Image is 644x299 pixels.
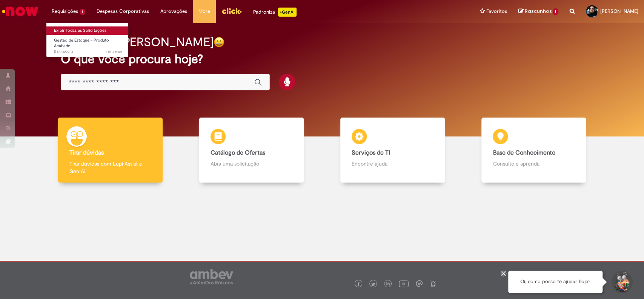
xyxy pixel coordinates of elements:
[508,271,603,293] div: Oi, como posso te ajudar hoje?
[46,36,129,53] a: Aberto R13545931 : Gestão de Estoque – Produto Acabado
[553,8,558,15] span: 1
[214,37,224,48] img: happy-face.png
[211,149,265,156] b: Catálogo de Ofertas
[52,8,78,15] span: Requisições
[352,160,433,167] p: Encontre ajuda
[493,149,555,156] b: Base de Conhecimento
[54,49,122,55] span: R13545931
[46,23,129,57] ul: Requisições
[106,49,122,55] time: 18/09/2025 09:24:43
[600,8,638,14] span: [PERSON_NAME]
[493,160,575,167] p: Consulte e aprenda
[352,149,390,156] b: Serviços de TI
[486,8,507,15] span: Favoritos
[211,160,292,167] p: Abra uma solicitação
[322,118,463,183] a: Serviços de TI Encontre ajuda
[1,4,40,19] img: ServiceNow
[371,282,375,286] img: logo_footer_twitter.png
[386,282,390,287] img: logo_footer_linkedin.png
[430,280,437,287] img: logo_footer_naosei.png
[416,280,423,287] img: logo_footer_workplace.png
[80,9,85,15] span: 1
[61,36,214,49] h2: Boa tarde, [PERSON_NAME]
[106,49,122,55] span: 11d atrás
[253,8,297,17] div: Padroniza
[69,149,104,156] b: Tirar dúvidas
[97,8,149,15] span: Despesas Corporativas
[40,118,181,183] a: Tirar dúvidas Tirar dúvidas com Lupi Assist e Gen Ai
[198,8,210,15] span: More
[190,269,233,284] img: logo_footer_ambev_rotulo_gray.png
[46,26,129,35] a: Exibir Todas as Solicitações
[610,271,633,293] button: Iniciar Conversa de Suporte
[69,160,151,175] p: Tirar dúvidas com Lupi Assist e Gen Ai
[278,8,297,17] p: +GenAi
[61,53,583,66] h2: O que você procura hoje?
[160,8,187,15] span: Aprovações
[357,282,360,286] img: logo_footer_facebook.png
[463,118,604,183] a: Base de Conhecimento Consulte e aprenda
[399,279,409,288] img: logo_footer_youtube.png
[518,8,558,15] a: Rascunhos
[524,8,552,15] span: Rascunhos
[221,5,242,17] img: click_logo_yellow_360x200.png
[54,37,109,49] span: Gestão de Estoque – Produto Acabado
[181,118,322,183] a: Catálogo de Ofertas Abra uma solicitação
